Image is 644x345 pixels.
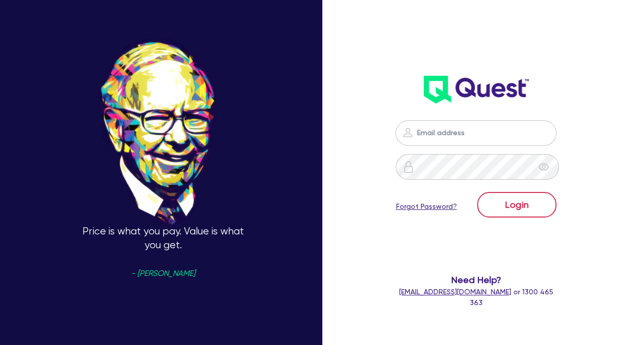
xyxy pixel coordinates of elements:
[399,288,511,296] a: [EMAIL_ADDRESS][DOMAIN_NAME]
[424,76,529,103] img: wH2k97JdezQIQAAAABJRU5ErkJggg==
[399,288,553,307] span: or 1300 465 363
[538,162,549,172] span: eye
[477,192,556,218] button: Login
[402,161,414,173] img: icon-password
[396,273,556,287] span: Need Help?
[402,126,414,139] img: icon-password
[396,120,556,146] input: Email address
[396,201,456,212] a: Forgot Password?
[131,270,195,277] span: - [PERSON_NAME]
